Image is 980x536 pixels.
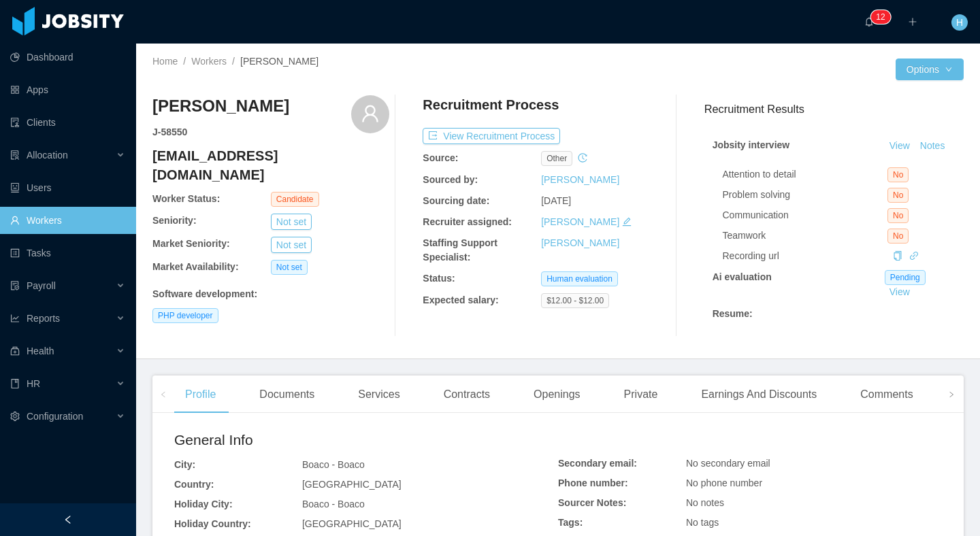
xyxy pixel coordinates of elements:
[10,109,125,136] a: icon: auditClients
[248,375,325,414] div: Documents
[302,499,365,509] span: Boaco - Boaco
[885,286,915,297] a: View
[690,375,828,414] div: Earnings And Discounts
[10,239,125,267] a: icon: profileTasks
[10,44,125,71] a: icon: pie-chartDashboard
[723,249,888,263] div: Recording url
[893,251,902,261] i: icon: copy
[271,214,312,230] button: Not set
[686,497,724,508] span: No notes
[885,140,915,151] a: View
[558,497,626,508] b: Sourcer Notes:
[152,95,289,117] h3: [PERSON_NAME]
[909,250,919,261] a: icon: link
[152,288,257,299] b: Software development :
[713,271,772,282] strong: Ai evaluation
[152,193,220,204] b: Worker Status:
[622,217,632,227] i: icon: edit
[10,281,20,290] i: icon: file-protect
[909,251,919,261] i: icon: link
[10,412,20,421] i: icon: setting
[887,167,909,182] span: No
[887,208,909,223] span: No
[271,192,319,207] span: Candidate
[713,139,790,150] strong: Jobsity interview
[152,56,178,67] a: Home
[541,151,572,166] span: other
[881,10,885,24] p: 2
[887,188,909,203] span: No
[174,479,214,490] b: Country:
[152,238,230,249] b: Market Seniority:
[174,429,558,451] h2: General Info
[152,215,197,226] b: Seniority:
[870,10,890,24] sup: 12
[558,478,628,488] b: Phone number:
[10,346,20,356] i: icon: medicine-box
[27,378,40,389] span: HR
[423,237,497,263] b: Staffing Support Specialist:
[232,56,235,67] span: /
[723,208,888,222] div: Communication
[160,391,167,398] i: icon: left
[423,216,512,227] b: Recruiter assigned:
[541,237,619,248] a: [PERSON_NAME]
[302,479,402,490] span: [GEOGRAPHIC_DATA]
[948,391,955,398] i: icon: right
[686,458,770,469] span: No secondary email
[704,101,964,118] h3: Recruitment Results
[10,314,20,323] i: icon: line-chart
[893,249,902,263] div: Copy
[191,56,227,67] a: Workers
[423,174,478,185] b: Sourced by:
[27,280,56,291] span: Payroll
[578,153,587,163] i: icon: history
[541,216,619,227] a: [PERSON_NAME]
[523,375,591,414] div: Openings
[713,308,753,319] strong: Resume :
[302,459,365,470] span: Boaco - Boaco
[896,58,964,80] button: Optionsicon: down
[956,14,963,31] span: H
[686,478,762,488] span: No phone number
[423,95,559,114] h4: Recruitment Process
[541,293,609,308] span: $12.00 - $12.00
[10,76,125,103] a: icon: appstoreApps
[271,260,308,275] span: Not set
[27,150,68,161] span: Allocation
[885,270,926,285] span: Pending
[10,150,20,160] i: icon: solution
[423,131,560,141] a: icon: exportView Recruitment Process
[723,229,888,243] div: Teamwork
[347,375,410,414] div: Services
[423,273,455,284] b: Status:
[423,195,489,206] b: Sourcing date:
[271,237,312,253] button: Not set
[915,138,951,154] button: Notes
[174,375,227,414] div: Profile
[541,195,571,206] span: [DATE]
[27,411,83,422] span: Configuration
[423,295,498,305] b: Expected salary:
[541,271,618,286] span: Human evaluation
[541,174,619,185] a: [PERSON_NAME]
[152,261,239,272] b: Market Availability:
[423,128,560,144] button: icon: exportView Recruitment Process
[723,167,888,182] div: Attention to detail
[613,375,669,414] div: Private
[423,152,458,163] b: Source:
[558,517,583,528] b: Tags:
[10,379,20,388] i: icon: book
[183,56,186,67] span: /
[686,516,942,530] div: No tags
[174,499,233,509] b: Holiday City:
[864,17,874,27] i: icon: bell
[174,518,251,529] b: Holiday Country:
[152,146,389,184] h4: [EMAIL_ADDRESS][DOMAIN_NAME]
[361,104,380,123] i: icon: user
[10,174,125,201] a: icon: robotUsers
[240,56,318,67] span: [PERSON_NAME]
[27,313,60,324] span: Reports
[152,127,187,137] strong: J- 58550
[723,188,888,202] div: Problem solving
